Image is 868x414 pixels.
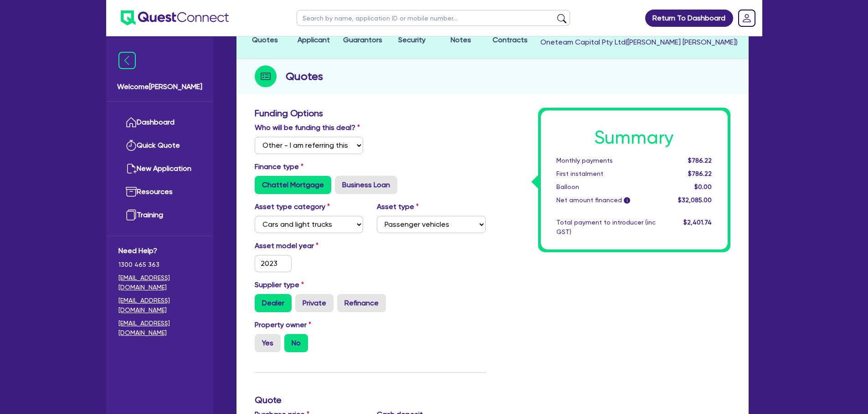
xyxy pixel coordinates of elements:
a: [EMAIL_ADDRESS][DOMAIN_NAME] [118,319,201,338]
div: Balloon [550,182,663,192]
span: $2,401.74 [683,219,712,226]
label: Asset type [377,201,419,212]
span: i [624,197,630,204]
label: Who will be funding this deal? [255,122,360,133]
span: 1300 465 363 [118,260,201,269]
img: quick-quote [126,140,137,151]
img: resources [126,186,137,197]
a: Quick Quote [118,134,201,157]
span: Notes [451,35,471,44]
label: Asset model year [248,240,370,251]
a: [EMAIL_ADDRESS][DOMAIN_NAME] [118,296,201,315]
label: Private [295,294,334,312]
label: Dealer [255,294,292,312]
span: Oneteam Capital Pty Ltd ( [PERSON_NAME] [PERSON_NAME] ) [540,38,738,46]
a: Dropdown toggle [735,6,759,30]
label: Chattel Mortgage [255,176,331,194]
label: Finance type [255,161,303,172]
img: quest-connect-logo-blue [121,10,229,25]
span: $786.22 [688,157,712,164]
img: step-icon [255,65,277,87]
span: Quotes [252,35,278,44]
label: Property owner [255,319,311,330]
img: icon-menu-close [118,52,136,69]
div: Monthly payments [550,156,663,165]
span: $786.22 [688,170,712,177]
a: Resources [118,180,201,204]
h1: Summary [556,127,712,149]
a: Return To Dashboard [645,10,733,27]
h3: Quote [255,394,486,405]
span: Need Help? [118,245,201,256]
div: First instalment [550,169,663,179]
span: $0.00 [694,183,712,190]
img: training [126,209,137,220]
div: Total payment to introducer (inc GST) [550,218,663,237]
label: Yes [255,334,281,352]
span: Guarantors [343,35,382,44]
input: Search by name, application ID or mobile number... [297,10,570,26]
span: Applicant [298,35,330,44]
div: Net amount financed [550,195,663,205]
label: No [284,334,308,352]
span: Welcome [PERSON_NAME] [117,81,202,92]
span: Contracts [493,35,528,44]
span: $32,085.00 [678,196,712,204]
a: Dashboard [118,111,201,134]
span: Security [398,35,426,44]
a: [EMAIL_ADDRESS][DOMAIN_NAME] [118,273,201,292]
a: Training [118,204,201,227]
h3: Funding Options [255,108,486,119]
label: Business Loan [335,176,397,194]
img: new-application [126,163,137,174]
a: New Application [118,157,201,180]
label: Refinance [337,294,386,312]
label: Asset type category [255,201,330,212]
label: Supplier type [255,279,304,290]
h2: Quotes [286,68,323,85]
